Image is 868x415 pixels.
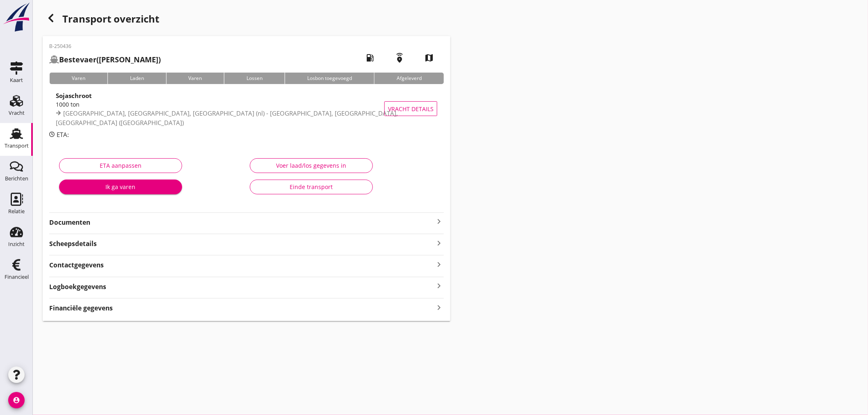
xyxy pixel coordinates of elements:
[434,217,444,226] i: keyboard_arrow_right
[10,78,23,83] div: Kaart
[66,161,175,170] div: ETA aanpassen
[49,54,161,65] h2: ([PERSON_NAME])
[49,260,104,270] strong: Contactgegevens
[66,182,176,191] div: Ik ga varen
[59,158,182,173] button: ETA aanpassen
[434,302,444,313] i: keyboard_arrow_right
[57,130,69,139] span: ETA:
[434,280,444,292] i: keyboard_arrow_right
[418,46,441,69] i: map
[285,73,374,84] div: Losbon toegevoegd
[2,2,31,32] img: logo-small.a267ee39.svg
[107,73,166,84] div: Laden
[359,46,381,69] i: local_gas_station
[56,91,92,100] strong: Sojaschroot
[434,237,444,249] i: keyboard_arrow_right
[49,218,434,227] strong: Documenten
[49,73,107,84] div: Varen
[49,91,444,127] a: Sojaschroot1000 ton[GEOGRAPHIC_DATA], [GEOGRAPHIC_DATA], [GEOGRAPHIC_DATA] (nl) - [GEOGRAPHIC_DAT...
[388,46,411,69] i: emergency_share
[374,73,444,84] div: Afgeleverd
[5,176,28,181] div: Berichten
[9,110,25,116] div: Vracht
[49,303,113,313] strong: Financiële gegevens
[8,392,25,408] i: account_circle
[43,10,450,30] div: Transport overzicht
[59,55,96,64] strong: Bestevaer
[257,161,366,170] div: Voer laad/los gegevens in
[49,282,106,292] strong: Logboekgegevens
[59,180,182,194] button: Ik ga varen
[5,274,29,280] div: Financieel
[250,180,373,194] button: Einde transport
[166,73,224,84] div: Varen
[250,158,373,173] button: Voer laad/los gegevens in
[5,143,29,148] div: Transport
[8,209,25,214] div: Relatie
[49,239,97,249] strong: Scheepsdetails
[8,242,25,247] div: Inzicht
[224,73,285,84] div: Lossen
[434,259,444,270] i: keyboard_arrow_right
[388,105,434,113] span: Vracht details
[56,109,398,127] span: [GEOGRAPHIC_DATA], [GEOGRAPHIC_DATA], [GEOGRAPHIC_DATA] (nl) - [GEOGRAPHIC_DATA], [GEOGRAPHIC_DAT...
[384,101,437,116] button: Vracht details
[257,182,366,191] div: Einde transport
[56,100,399,109] div: 1000 ton
[49,43,161,50] p: B-250436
